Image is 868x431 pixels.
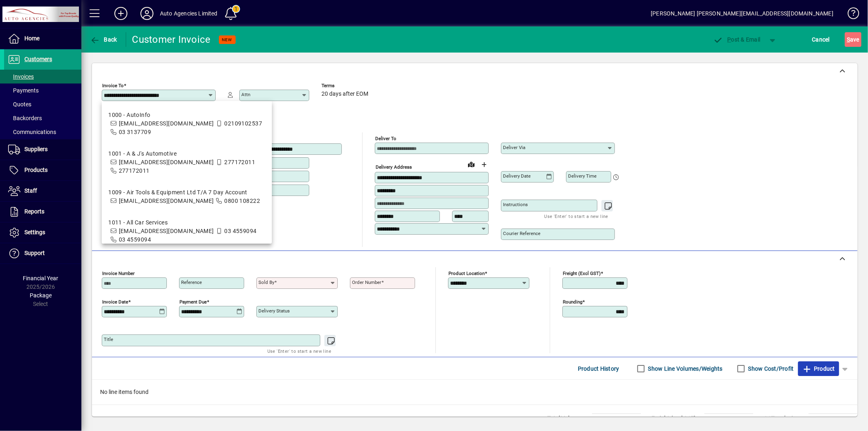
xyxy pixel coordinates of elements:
a: Backorders [4,111,81,125]
td: 0.00 [704,414,753,424]
span: S [847,36,850,43]
mat-label: Sold by [258,279,274,285]
span: 03 3137709 [119,129,151,135]
span: [EMAIL_ADDRESS][DOMAIN_NAME] [119,198,214,204]
a: Support [4,243,81,264]
span: Support [24,250,45,256]
a: View on map [465,158,478,171]
span: [EMAIL_ADDRESS][DOMAIN_NAME] [119,159,214,165]
span: 03 4559094 [119,236,151,243]
mat-option: 1000 - AutoInfo [102,104,272,143]
div: Auto Agencies Limited [160,7,218,20]
span: Terms [321,83,370,88]
span: [EMAIL_ADDRESS][DOMAIN_NAME] [119,228,214,234]
span: Cancel [812,33,830,46]
span: Product [802,362,835,375]
td: Freight (excl GST) [647,414,704,424]
button: Profile [134,6,160,21]
mat-label: Instructions [503,202,528,207]
td: 0.00 [809,414,857,424]
a: Payments [4,84,81,97]
span: ave [847,33,859,46]
span: Product History [578,362,619,375]
span: Payments [8,87,39,94]
app-page-header-button: Back [81,32,126,47]
span: Reports [24,208,44,215]
label: Show Cost/Profit [747,365,794,373]
a: Quotes [4,97,81,111]
td: 0.0000 M³ [592,414,641,424]
button: Add [108,6,134,21]
span: Backorders [8,115,42,121]
span: NEW [222,37,232,42]
mat-label: Deliver To [375,136,396,141]
mat-label: Invoice date [102,299,128,305]
span: 03 4559094 [224,228,256,234]
label: Show Line Volumes/Weights [647,365,723,373]
mat-label: Rounding [563,299,582,305]
mat-label: Payment due [179,299,207,305]
a: Home [4,29,81,49]
mat-label: Attn [241,92,250,97]
mat-label: Delivery status [258,308,290,314]
mat-option: 1009 - Air Tools & Equipment Ltd T/A 7 Day Account [102,182,272,212]
div: 1009 - Air Tools & Equipment Ltd T/A 7 Day Account [108,188,260,197]
mat-label: Invoice To [102,83,124,88]
button: Choose address [478,158,491,171]
mat-label: Delivery time [568,173,597,179]
span: Invoices [8,73,34,80]
a: Invoices [4,70,81,84]
span: Customers [24,56,52,62]
mat-label: Deliver via [503,145,525,150]
span: 277172011 [119,167,150,174]
a: Products [4,160,81,180]
mat-label: Order number [352,279,381,285]
span: Back [90,36,117,43]
div: Customer Invoice [132,33,211,46]
mat-option: 1011 - All Car Services [102,212,272,251]
button: Back [88,32,119,47]
span: 02109102537 [224,120,262,127]
span: ost & Email [713,36,761,43]
div: 1001 - A & J's Automotive [108,150,265,158]
mat-label: Invoice number [102,270,135,276]
div: [PERSON_NAME] [PERSON_NAME][EMAIL_ADDRESS][DOMAIN_NAME] [651,7,833,20]
span: Settings [24,229,45,235]
span: 277172011 [224,159,255,165]
div: 1000 - AutoInfo [108,111,265,119]
span: Home [24,35,39,42]
button: Cancel [810,32,832,47]
div: 1011 - All Car Services [108,218,265,227]
span: 20 days after EOM [321,91,368,97]
mat-label: Delivery date [503,173,531,179]
mat-label: Title [104,336,113,342]
button: Product History [575,361,623,376]
a: Knowledge Base [842,2,858,28]
span: 0800 108222 [224,198,260,204]
span: Package [30,292,52,299]
span: Suppliers [24,146,48,152]
mat-label: Reference [181,279,202,285]
a: Communications [4,125,81,139]
span: P [728,36,731,43]
span: Staff [24,187,37,194]
a: Staff [4,181,81,201]
span: [EMAIL_ADDRESS][DOMAIN_NAME] [119,120,214,127]
mat-label: Product location [448,270,485,276]
span: Financial Year [23,275,59,281]
a: Suppliers [4,139,81,160]
a: Settings [4,222,81,243]
mat-label: Courier Reference [503,231,540,236]
mat-label: Freight (excl GST) [563,270,601,276]
button: Save [845,32,861,47]
a: Reports [4,202,81,222]
td: GST exclusive [760,414,809,424]
button: Post & Email [709,32,765,47]
div: No line items found [92,380,857,405]
span: Products [24,167,48,173]
button: Product [798,361,839,376]
mat-hint: Use 'Enter' to start a new line [544,211,608,221]
mat-hint: Use 'Enter' to start a new line [267,346,331,356]
span: Quotes [8,101,31,108]
td: Total Volume [543,414,592,424]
